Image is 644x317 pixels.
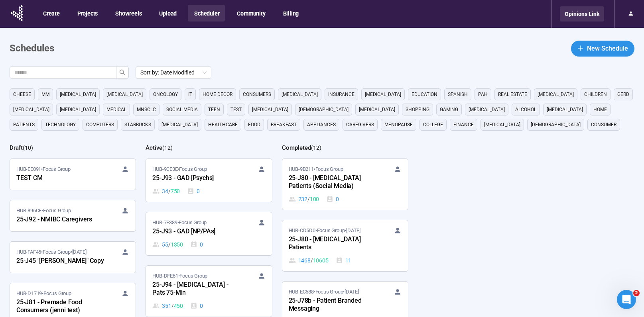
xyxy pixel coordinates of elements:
span: / [311,256,313,265]
span: college [423,121,443,129]
span: caregivers [346,121,374,129]
span: Test [230,106,242,113]
span: medical [106,106,126,113]
span: appliances [307,121,336,129]
a: HUB-FAF45•Focus Group•[DATE]25-J45 "[PERSON_NAME]" Copy [10,242,136,273]
span: 10605 [313,256,329,265]
span: Patients [13,121,35,129]
span: GERD [617,90,629,98]
span: children [584,90,607,98]
span: 100 [310,195,319,204]
span: / [171,301,174,310]
button: Scheduler [188,5,225,22]
a: HUB-DFE61•Focus Group25-J94 - [MEDICAL_DATA] - Pats 75-Min351 / 4500 [146,266,272,317]
span: ( 10 ) [23,145,33,151]
span: [MEDICAL_DATA] [13,106,49,113]
span: PAH [478,90,488,98]
button: Projects [71,5,103,22]
span: New Schedule [587,43,628,53]
span: consumers [243,90,271,98]
span: starbucks [124,121,151,129]
span: / [307,195,310,204]
span: MM [41,90,49,98]
div: 25-J78b - Patient Branded Messaging [289,296,376,314]
h2: Completed [282,144,311,151]
span: Food [248,121,260,129]
h2: Active [146,144,162,151]
span: cheese [13,90,31,98]
button: Community [230,5,271,22]
div: 55 [152,240,183,249]
button: Create [37,5,65,22]
span: it [188,90,192,98]
span: HUB-896CE • Focus Group [16,207,71,215]
span: HUB-D1719 • Focus Group [16,290,71,297]
span: HUB-9B211 • Focus Group [289,165,343,173]
span: plus [577,45,584,51]
h1: Schedules [10,41,54,56]
span: Teen [208,106,220,113]
div: 25-J80 - [MEDICAL_DATA] Patients [289,235,376,253]
a: HUB-9CE3E•Focus Group25-J93 - GAD [Psychs]34 / 7500 [146,159,272,202]
span: [MEDICAL_DATA] [365,90,401,98]
span: alcohol [515,106,536,113]
span: gaming [440,106,458,113]
span: [MEDICAL_DATA] [60,106,96,113]
span: menopause [384,121,413,129]
span: [MEDICAL_DATA] [60,90,96,98]
a: HUB-CD5D0•Focus Group•[DATE]25-J80 - [MEDICAL_DATA] Patients1468 / 1060511 [282,220,408,271]
div: 0 [326,195,339,204]
div: TEST CM [16,173,104,184]
span: real estate [498,90,527,98]
a: HUB-9B211•Focus Group25-J80 - [MEDICAL_DATA] Patients (Social Media)232 / 1000 [282,159,408,210]
button: Upload [153,5,182,22]
span: [MEDICAL_DATA] [282,90,318,98]
time: [DATE] [345,289,359,295]
span: / [168,240,171,249]
div: 25-J81 - Premade Food Consumers (jenni test) [16,297,104,316]
span: [MEDICAL_DATA] [106,90,143,98]
span: search [119,69,126,76]
span: mnsclc [137,106,156,113]
span: social media [166,106,198,113]
span: ( 12 ) [162,145,173,151]
span: healthcare [208,121,238,129]
div: 25-J93 - GAD [NP/PAs] [152,227,240,237]
div: 25-J80 - [MEDICAL_DATA] Patients (Social Media) [289,173,376,192]
span: [MEDICAL_DATA] [359,106,395,113]
span: consumer [591,121,616,129]
span: Sort by: Date Modified [140,67,207,78]
button: Showreels [109,5,147,22]
iframe: Intercom live chat [617,290,636,309]
span: HUB-EE091 • Focus Group [16,165,71,173]
div: 1468 [289,256,329,265]
span: technology [45,121,76,129]
span: [MEDICAL_DATA] [538,90,574,98]
div: 0 [190,301,203,310]
div: 25-J45 "[PERSON_NAME]" Copy [16,256,104,266]
span: [MEDICAL_DATA] [484,121,520,129]
span: [MEDICAL_DATA] [547,106,583,113]
span: / [168,187,171,196]
div: 25-J93 - GAD [Psychs] [152,173,240,184]
div: 0 [190,240,203,249]
div: 232 [289,195,319,204]
div: 0 [187,187,200,196]
span: [DEMOGRAPHIC_DATA] [299,106,349,113]
span: ( 12 ) [311,145,321,151]
time: [DATE] [72,249,87,255]
span: home decor [203,90,232,98]
span: [MEDICAL_DATA] [469,106,505,113]
button: Billing [277,5,305,22]
a: HUB-896CE•Focus Group25-J92 - NMIBC Caregivers [10,200,136,231]
span: Spanish [448,90,468,98]
h2: Draft [10,144,23,151]
span: HUB-DFE61 • Focus Group [152,272,207,280]
div: 25-J94 - [MEDICAL_DATA] - Pats 75-Min [152,280,240,298]
div: Opinions Link [560,6,604,22]
span: 450 [174,301,183,310]
a: HUB-EE091•Focus GroupTEST CM [10,159,136,190]
span: 1350 [171,240,183,249]
span: HUB-CD5D0 • Focus Group • [289,227,360,235]
span: HUB-7F389 • Focus Group [152,219,207,227]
